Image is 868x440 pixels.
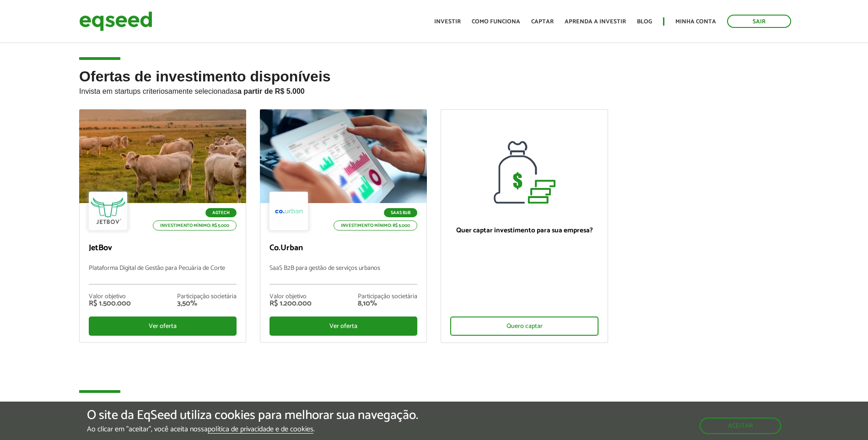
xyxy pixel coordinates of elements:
[637,19,652,25] a: Blog
[177,294,237,300] div: Participação societária
[87,408,418,423] h5: O site da EqSeed utiliza cookies para melhorar sua navegação.
[79,69,789,109] h2: Ofertas de investimento disponíveis
[727,15,791,28] a: Sair
[358,294,417,300] div: Participação societária
[89,300,131,307] div: R$ 1.500.000
[358,300,417,307] div: 8,10%
[270,300,312,307] div: R$ 1.200.000
[270,294,312,300] div: Valor objetivo
[208,426,313,434] a: política de privacidade e de cookies
[270,243,417,253] p: Co.Urban
[700,418,781,434] button: Aceitar
[237,87,305,95] strong: a partir de R$ 5.000
[531,19,554,25] a: Captar
[270,265,417,284] p: SaaS B2B para gestão de serviços urbanos
[79,9,152,33] img: EqSeed
[384,208,417,217] p: SaaS B2B
[450,226,598,235] p: Quer captar investimento para sua empresa?
[89,265,237,284] p: Plataforma Digital de Gestão para Pecuária de Corte
[153,220,237,231] p: Investimento mínimo: R$ 5.000
[434,19,461,25] a: Investir
[441,109,608,343] a: Quer captar investimento para sua empresa? Quero captar
[89,294,131,300] div: Valor objetivo
[450,317,598,336] div: Quero captar
[334,220,417,231] p: Investimento mínimo: R$ 5.000
[177,300,237,307] div: 3,50%
[89,243,237,253] p: JetBov
[87,425,418,434] p: Ao clicar em "aceitar", você aceita nossa .
[270,317,417,336] div: Ver oferta
[472,19,520,25] a: Como funciona
[89,317,237,336] div: Ver oferta
[260,109,427,343] a: SaaS B2B Investimento mínimo: R$ 5.000 Co.Urban SaaS B2B para gestão de serviços urbanos Valor ob...
[79,85,789,96] p: Invista em startups criteriosamente selecionadas
[205,208,237,217] p: Agtech
[79,109,246,343] a: Agtech Investimento mínimo: R$ 5.000 JetBov Plataforma Digital de Gestão para Pecuária de Corte V...
[675,19,716,25] a: Minha conta
[565,19,626,25] a: Aprenda a investir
